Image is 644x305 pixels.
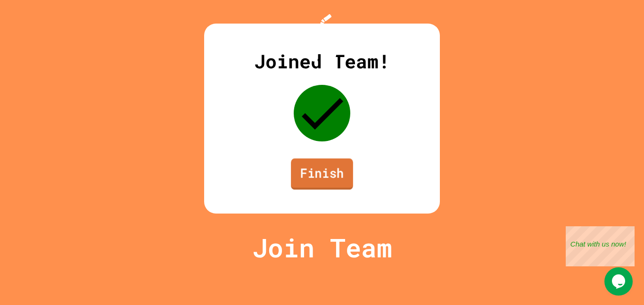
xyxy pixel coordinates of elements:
a: Finish [291,158,353,190]
iframe: chat widget [566,226,635,266]
iframe: chat widget [604,267,635,296]
p: Join Team [252,228,392,267]
img: Logo.svg [303,14,341,62]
